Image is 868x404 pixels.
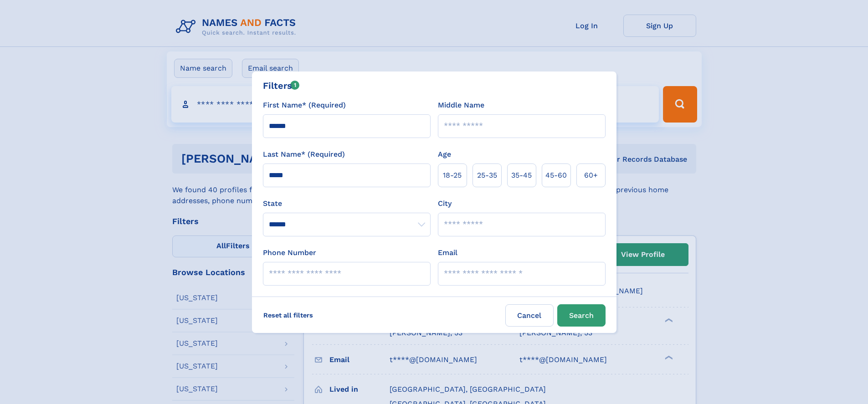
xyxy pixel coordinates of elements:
label: Cancel [505,304,554,327]
label: Age [438,149,451,160]
span: 18‑25 [443,170,462,181]
label: Email [438,247,457,258]
label: Phone Number [263,247,316,258]
label: Reset all filters [257,304,319,326]
label: State [263,198,431,209]
span: 45‑60 [545,170,567,181]
label: Last Name* (Required) [263,149,345,160]
span: 35‑45 [511,170,532,181]
span: 60+ [584,170,598,181]
div: Filters [263,79,300,92]
span: 25‑35 [477,170,497,181]
label: City [438,198,452,209]
label: First Name* (Required) [263,100,346,111]
label: Middle Name [438,100,484,111]
button: Search [557,304,606,327]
